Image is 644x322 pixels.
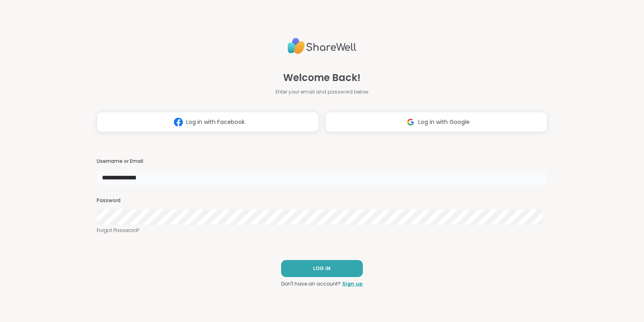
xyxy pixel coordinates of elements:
[418,118,470,126] span: Log in with Google
[186,118,245,126] span: Log in with Facebook
[325,112,547,132] button: Log in with Google
[281,260,363,277] button: LOG IN
[97,158,547,165] h3: Username or Email
[313,265,330,272] span: LOG IN
[281,280,341,288] span: Don't have an account?
[97,112,319,132] button: Log in with Facebook
[275,88,369,96] span: Enter your email and password below
[283,70,360,85] span: Welcome Back!
[403,115,418,130] img: ShareWell Logomark
[97,227,547,234] a: Forgot Password?
[288,34,356,58] img: ShareWell Logo
[171,115,186,130] img: ShareWell Logomark
[97,197,547,204] h3: Password
[342,280,363,288] a: Sign up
